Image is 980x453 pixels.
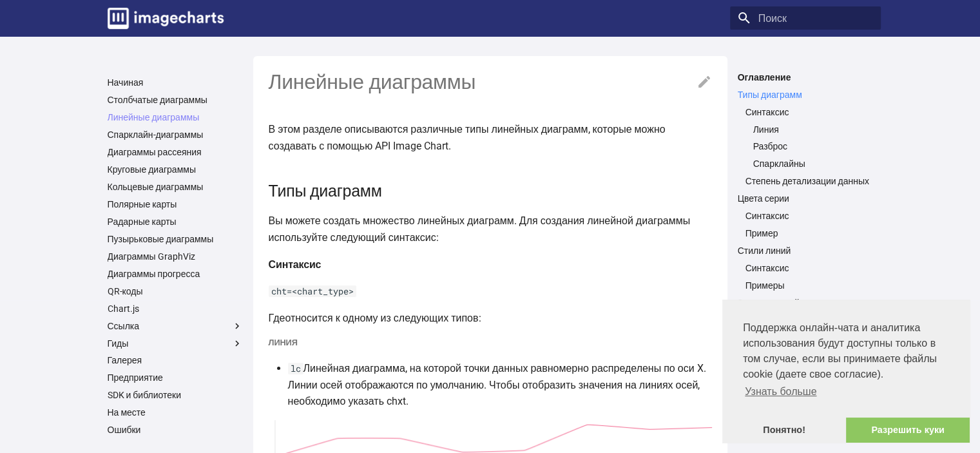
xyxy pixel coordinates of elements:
[745,124,873,170] nav: Синтаксис
[108,198,243,210] a: Полярные карты
[745,107,789,117] font: Синтаксис
[269,312,285,324] font: Где
[108,251,195,262] font: Диаграммы GraphViz
[108,77,144,88] font: Начиная
[108,77,243,88] a: Начиная
[269,123,666,152] font: В этом разделе описываются различные типы линейных диаграмм, которые можно создавать с помощью AP...
[108,94,243,106] a: Столбчатые диаграммы
[738,210,873,239] nav: Цвета серии
[269,182,382,200] font: Типы диаграмм
[108,164,243,175] a: Круговые диаграммы
[753,141,787,151] font: Разброс
[753,140,873,152] a: Разброс
[108,182,204,192] font: Кольцевые диаграммы
[745,280,785,291] font: Примеры
[738,89,873,101] a: Типы диаграмм
[108,285,243,297] a: QR-коды
[285,312,481,324] font: относится к одному из следующих типов:
[102,3,229,34] a: Документация по Image-Charts
[722,418,846,443] a: отклонить сообщение о cookie
[108,234,214,244] font: Пузырьковые диаграммы
[108,129,243,140] a: Спарклайн-диаграммы
[108,112,200,122] font: Линейные диаграммы
[738,72,791,82] font: Оглавление
[763,425,805,435] font: Понятно!
[108,233,243,245] a: Пузырьковые диаграммы
[108,354,243,366] a: Галерея
[745,227,873,239] a: Пример
[753,158,873,169] a: Спарклайны
[108,286,143,296] font: QR-коды
[108,321,140,331] font: Ссылка
[738,262,873,291] nav: Стили линий
[730,6,881,30] input: Поиск
[108,147,202,157] font: Диаграммы рассеяния
[745,176,869,186] font: Степень детализации данных
[269,258,322,271] font: Синтаксис
[108,217,177,227] font: Радарные карты
[288,363,303,374] code: lc
[108,355,142,365] font: Галерея
[722,300,970,443] div: согласие на использование cookie
[108,251,243,262] a: Диаграммы GraphViz
[108,407,243,418] a: На месте
[745,228,778,238] font: Пример
[738,106,873,188] nav: Типы диаграмм
[738,193,789,204] font: Цвета серии
[738,298,800,308] font: Заливка линий
[738,297,873,309] a: Заливка линий
[753,159,805,169] font: Спарклайны
[745,280,873,291] a: Примеры
[269,285,356,297] code: cht=<chart_type>
[745,386,816,397] font: Узнать больше
[745,175,873,187] a: Степень детализации данных
[745,262,873,274] a: Синтаксис
[108,303,243,314] a: Chart.js
[108,389,243,401] a: SDK и библиотеки
[108,268,243,280] a: Диаграммы прогресса
[108,407,146,418] font: На месте
[743,382,819,401] a: узнать больше о файлах cookie
[269,338,298,347] font: Линия
[269,70,476,94] font: Линейные диаграммы
[745,263,789,273] font: Синтаксис
[108,199,177,209] font: Полярные карты
[738,246,791,256] font: Стили линий
[108,95,207,105] font: Столбчатые диаграммы
[108,390,182,400] font: SDK и библиотеки
[753,124,873,135] a: Линия
[108,8,224,29] img: логотип
[108,424,243,436] a: Ошибки
[108,269,200,279] font: Диаграммы прогресса
[753,124,779,135] font: Линия
[108,372,243,383] a: Предприятие
[738,245,873,256] a: Стили линий
[108,425,141,435] font: Ошибки
[745,106,873,118] a: Синтаксис
[108,130,204,140] font: Спарклайн-диаграммы
[730,72,881,309] nav: Оглавление
[108,338,129,349] font: Гиды
[269,215,691,244] font: Вы можете создать множество линейных диаграмм. Для создания линейной диаграммы используйте следую...
[738,90,802,100] font: Типы диаграмм
[108,146,243,158] a: Диаграммы рассеяния
[871,425,945,435] font: Разрешить куки
[743,322,937,380] font: Поддержка онлайн-чата и аналитика использования будут доступны только в том случае, если вы прини...
[108,164,196,175] font: Круговые диаграммы
[108,216,243,227] a: Радарные карты
[108,372,163,383] font: Предприятие
[108,181,243,193] a: Кольцевые диаграммы
[745,210,873,222] a: Синтаксис
[745,211,789,221] font: Синтаксис
[108,304,139,314] font: Chart.js
[846,418,970,443] a: разрешить куки
[108,111,243,123] a: Линейные диаграммы
[288,362,706,407] font: Линейная диаграмма, на которой точки данных равномерно распределены по оси X. Линии осей отобража...
[738,193,873,204] a: Цвета серии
